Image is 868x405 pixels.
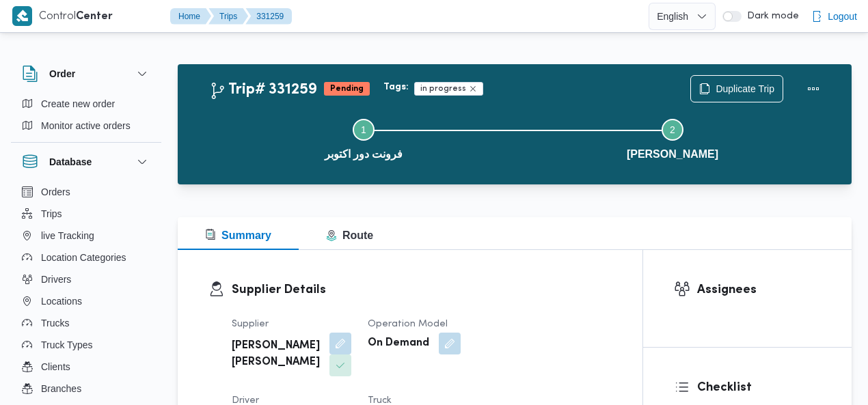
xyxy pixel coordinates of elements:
[16,247,156,268] button: Location Categories
[16,356,156,378] button: Clients
[232,338,320,371] b: [PERSON_NAME] [PERSON_NAME]
[16,268,156,290] button: Drivers
[205,229,271,241] span: Summary
[11,93,161,142] div: Order
[742,11,799,22] span: Dark mode
[232,396,259,405] span: Driver
[49,154,92,170] h3: Database
[828,8,857,25] span: Logout
[383,82,409,93] b: Tags:
[800,75,827,102] button: Actions
[16,290,156,312] button: Locations
[361,124,366,135] span: 1
[41,184,70,200] span: Orders
[697,281,821,299] h3: Assignees
[41,380,81,397] span: Branches
[41,249,126,266] span: Location Categories
[716,81,774,97] span: Duplicate Trip
[325,146,403,163] span: فرونت دور اكتوبر
[518,102,827,173] button: [PERSON_NAME]
[41,96,115,112] span: Create new order
[368,335,429,352] b: On Demand
[420,83,466,95] span: in progress
[326,229,373,241] span: Route
[16,312,156,334] button: Trucks
[806,3,863,30] button: Logout
[245,8,292,25] button: 331259
[41,337,92,353] span: Truck Types
[627,146,718,163] span: [PERSON_NAME]
[368,396,392,405] span: Truck
[170,8,211,25] button: Home
[22,154,150,170] button: Database
[670,124,675,135] span: 2
[209,102,518,173] button: فرونت دور اكتوبر
[414,82,483,96] span: in progress
[16,203,156,225] button: Trips
[232,320,269,329] span: Supplier
[41,227,94,244] span: live Tracking
[41,315,69,331] span: Trucks
[22,66,150,82] button: Order
[41,293,82,309] span: Locations
[16,115,156,137] button: Monitor active orders
[330,85,364,93] b: Pending
[690,75,783,102] button: Duplicate Trip
[16,378,156,400] button: Branches
[16,93,156,115] button: Create new order
[324,82,370,96] span: Pending
[208,8,248,25] button: Trips
[209,81,317,99] h2: Trip# 331259
[16,181,156,203] button: Orders
[41,206,62,222] span: Trips
[76,12,113,22] b: Center
[697,378,821,397] h3: Checklist
[16,334,156,356] button: Truck Types
[469,85,477,93] button: Remove trip tag
[232,281,612,299] h3: Supplier Details
[41,117,131,134] span: Monitor active orders
[41,359,70,375] span: Clients
[368,320,448,329] span: Operation Model
[41,271,71,288] span: Drivers
[12,6,32,26] img: X8yXhbKr1z7QwAAAABJRU5ErkJggg==
[16,225,156,247] button: live Tracking
[49,66,75,82] h3: Order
